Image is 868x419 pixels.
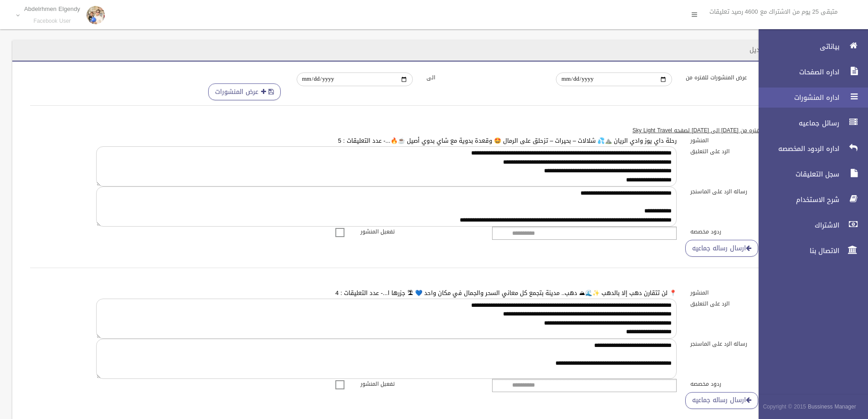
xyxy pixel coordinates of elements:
[683,135,816,145] label: المنشور
[751,93,842,102] span: اداره المنشورات
[683,186,816,197] label: رساله الرد على الماسنجر
[683,288,816,298] label: المنشور
[751,139,868,159] a: اداره الردود المخصصه
[751,195,842,204] span: شرح الاستخدام
[751,241,868,261] a: الاتصال بنا
[751,119,842,128] span: رسائل جماعيه
[751,215,868,235] a: الاشتراك
[338,135,677,146] a: رحلة داي يوز وادي الريان ⛰️💦 شلالات – بحيرات – تزحلق على الرمال 🤩 وقعدة بدوية مع شاي بدوي أصيل ☕🔥...
[751,164,868,184] a: سجل التعليقات
[685,392,758,409] a: ارسال رساله جماعيه
[751,113,868,133] a: رسائل جماعيه
[685,240,758,257] a: ارسال رساله جماعيه
[354,227,486,237] label: تفعيل المنشور
[751,67,842,77] span: اداره الصفحات
[751,246,842,255] span: الاتصال بنا
[683,339,816,349] label: رساله الرد على الماسنجر
[208,83,281,100] button: عرض المنشورات
[335,287,677,299] a: 📍 لن تتقارن دهب إلا بالدهب ✨🌊⛰ دهب.. مدينة بتجمع كل معاني السحر والجمال في مكان واحد 💙 🏝 جزرها ا....
[683,146,816,156] label: الرد على التعليق
[24,5,80,12] p: Abdelrhmen Elgendy
[420,72,550,83] label: الى
[751,170,842,179] span: سجل التعليقات
[763,402,806,412] span: Copyright © 2015
[751,62,868,82] a: اداره الصفحات
[683,299,816,309] label: الرد على التعليق
[808,402,856,412] strong: Bussiness Manager
[751,88,868,108] a: اداره المنشورات
[632,125,809,135] u: قائمه ب 50 منشور للفتره من [DATE] الى [DATE] لصفحه Sky Light Travel
[751,221,842,230] span: الاشتراك
[354,379,486,389] label: تفعيل المنشور
[751,144,842,153] span: اداره الردود المخصصه
[679,72,809,83] label: عرض المنشورات للفتره من
[739,41,827,59] header: اداره المنشورات / تعديل
[751,36,868,57] a: بياناتى
[683,379,816,389] label: ردود مخصصه
[24,18,80,25] small: Facebook User
[751,190,868,210] a: شرح الاستخدام
[751,42,842,51] span: بياناتى
[683,227,816,237] label: ردود مخصصه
